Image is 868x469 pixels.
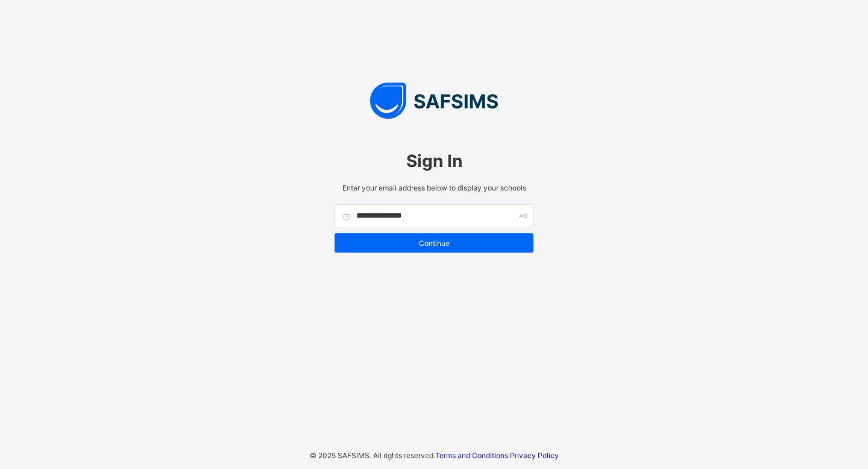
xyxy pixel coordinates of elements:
span: Continue [344,239,524,248]
span: © 2025 SAFSIMS. All rights reserved. [310,451,435,460]
a: Terms and Conditions [435,451,508,460]
span: · [435,451,559,460]
a: Privacy Policy [510,451,559,460]
img: SAFSIMS Logo [322,83,546,119]
span: Enter your email address below to display your schools [335,183,533,192]
span: Sign In [335,151,533,171]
